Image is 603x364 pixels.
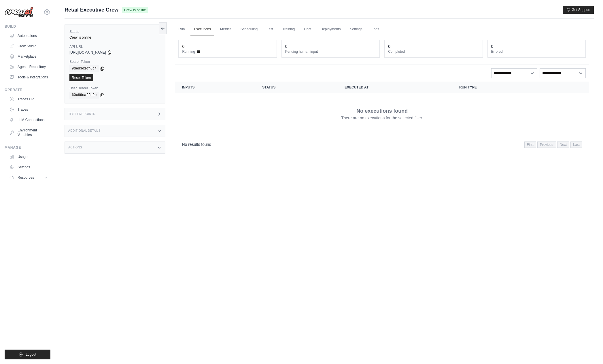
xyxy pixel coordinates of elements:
[5,350,50,359] button: Logout
[182,49,195,54] span: Running
[285,49,376,54] dt: Pending human input
[279,23,298,35] a: Training
[69,65,99,72] code: 9ded3d1df6d4
[7,31,50,40] a: Automations
[18,175,34,180] span: Resources
[69,59,160,64] label: Bearer Token
[68,146,82,149] h3: Actions
[7,126,50,139] a: Environment Variables
[175,23,188,35] a: Run
[7,152,50,161] a: Usage
[341,115,423,121] p: There are no executions for the selected filter.
[338,82,452,93] th: Executed at
[69,29,160,34] label: Status
[7,163,50,172] a: Settings
[69,74,93,81] a: Reset Token
[69,44,160,49] label: API URL
[347,23,366,35] a: Settings
[7,95,50,104] a: Traces Old
[26,352,36,357] span: Logout
[69,86,160,90] label: User Bearer Token
[5,145,50,150] div: Manage
[491,49,582,54] dt: Errored
[69,35,160,40] div: Crew is online
[452,82,547,93] th: Run Type
[368,23,383,35] a: Logs
[68,129,101,133] h3: Additional Details
[388,49,479,54] dt: Completed
[5,7,33,18] img: Logo
[65,6,118,14] span: Retail Executive Crew
[5,24,50,29] div: Build
[524,142,582,148] nav: Pagination
[285,44,288,49] div: 0
[182,142,211,147] p: No results found
[524,142,536,148] span: First
[175,137,589,152] nav: Pagination
[7,105,50,114] a: Traces
[190,23,214,35] a: Executions
[7,73,50,82] a: Tools & Integrations
[69,92,99,99] code: 60c89caffb9b
[300,23,315,35] a: Chat
[317,23,344,35] a: Deployments
[388,44,390,49] div: 0
[7,173,50,182] button: Resources
[570,142,582,148] span: Last
[7,115,50,125] a: LLM Connections
[255,82,338,93] th: Status
[182,44,184,49] div: 0
[5,88,50,92] div: Operate
[68,112,95,116] h3: Test Endpoints
[237,23,261,35] a: Scheduling
[7,62,50,71] a: Agents Repository
[122,7,148,13] span: Crew is online
[175,82,589,152] section: Crew executions table
[537,142,556,148] span: Previous
[175,82,255,93] th: Inputs
[557,142,570,148] span: Next
[217,23,235,35] a: Metrics
[7,52,50,61] a: Marketplace
[263,23,277,35] a: Test
[356,107,408,115] p: No executions found
[69,50,106,55] span: [URL][DOMAIN_NAME]
[7,42,50,51] a: Crew Studio
[563,6,594,14] button: Get Support
[491,44,494,49] div: 0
